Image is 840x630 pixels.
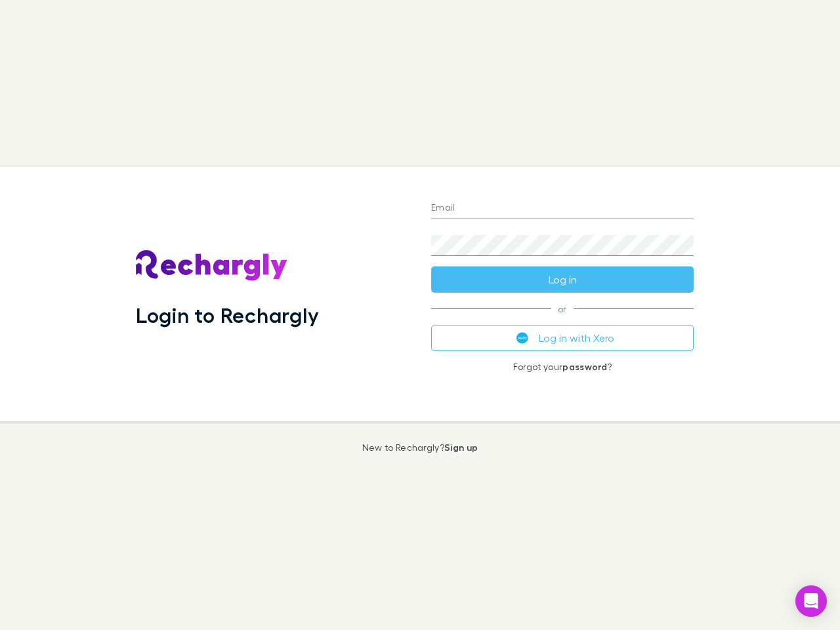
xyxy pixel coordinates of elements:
p: New to Rechargly? [362,442,478,453]
button: Log in with Xero [431,325,694,351]
img: Rechargly's Logo [136,250,288,282]
p: Forgot your ? [431,362,694,372]
div: Open Intercom Messenger [795,585,827,617]
a: password [562,361,607,372]
span: or [431,308,694,309]
a: Sign up [444,442,478,453]
h1: Login to Rechargly [136,303,319,327]
img: Xero's logo [516,332,528,344]
button: Log in [431,266,694,293]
